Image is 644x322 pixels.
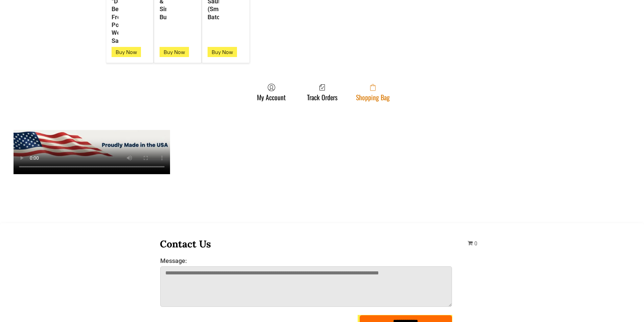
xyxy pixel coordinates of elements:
a: Shopping Bag [353,83,393,101]
button: Buy Now [160,47,189,57]
button: Buy Now [112,47,141,57]
span: Buy Now [116,49,137,55]
h3: Contact Us [160,238,453,250]
span: Buy Now [164,49,185,55]
span: 0 [474,240,477,247]
button: Buy Now [208,47,237,57]
a: Track Orders [304,83,341,101]
span: Buy Now [212,49,233,55]
a: My Account [254,83,289,101]
label: Message: [160,257,452,264]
